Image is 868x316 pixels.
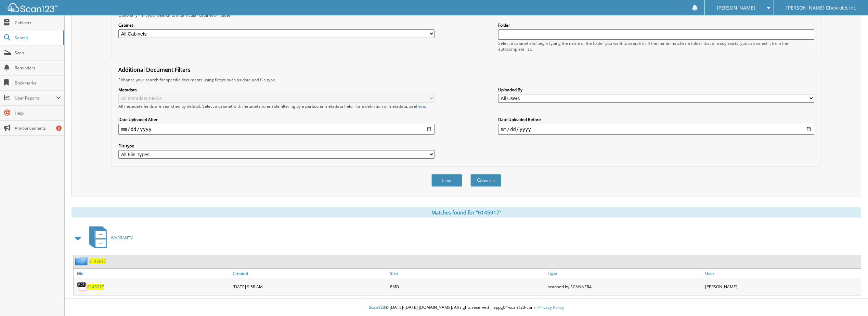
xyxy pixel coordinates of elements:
[118,143,435,149] label: File type
[15,20,61,26] span: Cabinets
[74,269,231,278] a: File
[498,117,814,122] label: Date Uploaded Before
[703,269,861,278] a: User
[231,280,388,293] div: [DATE] 9:58 AM
[15,80,61,86] span: Bookmarks
[416,103,425,109] a: here
[15,110,61,116] span: Help
[703,280,861,293] div: [PERSON_NAME]
[77,281,87,292] img: PDF.png
[786,6,856,10] span: [PERSON_NAME] Chevrolet Inc
[546,280,703,293] div: scanned by SCANNER4
[72,207,861,218] div: Matches found for "6145917"
[388,280,546,293] div: 8MB
[115,77,817,83] div: Enhance your search for specific documents using filters such as date and file type.
[56,126,62,131] div: 6
[15,65,61,71] span: Reminders
[431,174,462,187] button: Clear
[111,235,133,241] span: WARRANTY
[538,304,564,310] a: Privacy Policy
[65,299,868,316] div: © [DATE]-[DATE] [DOMAIN_NAME]. All rights reserved | appg04-scan123-com |
[231,269,388,278] a: Created
[75,257,89,265] img: folder2.png
[498,87,814,93] label: Uploaded By
[118,117,435,122] label: Date Uploaded After
[498,124,814,135] input: end
[546,269,703,278] a: Type
[85,224,133,251] a: WARRANTY
[87,284,104,290] a: 6145917
[717,6,755,10] span: [PERSON_NAME]
[470,174,501,187] button: Search
[15,125,61,131] span: Announcements
[118,124,435,135] input: start
[834,283,868,316] iframe: Chat Widget
[118,22,435,28] label: Cabinet
[498,40,814,52] div: Select a cabinet and begin typing the name of the folder you want to search in. If the name match...
[15,35,60,41] span: Search
[115,66,194,74] legend: Additional Document Filters
[15,95,56,101] span: User Reports
[15,50,61,56] span: Scan
[369,304,385,310] span: Scan123
[388,269,546,278] a: Size
[89,258,106,264] a: 6145917
[7,3,58,12] img: scan123-logo-white.svg
[498,22,814,28] label: Folder
[118,87,435,93] label: Metadata
[118,103,435,109] div: All metadata fields are searched by default. Select a cabinet with metadata to enable filtering b...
